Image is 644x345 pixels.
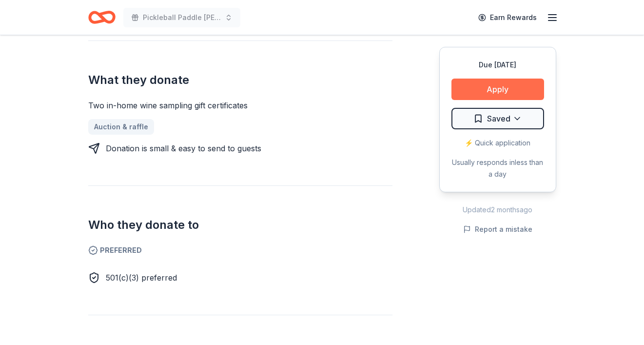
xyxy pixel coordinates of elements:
[451,157,544,180] div: Usually responds in less than a day
[463,223,532,235] button: Report a mistake
[472,9,543,26] a: Earn Rewards
[487,112,510,125] span: Saved
[451,108,544,129] button: Saved
[88,217,392,233] h2: Who they donate to
[88,72,392,88] h2: What they donate
[88,244,392,256] span: Preferred
[143,12,221,23] span: Pickleball Paddle [PERSON_NAME]: Serving Hope, Changing Lives
[451,79,544,100] button: Apply
[123,8,240,27] button: Pickleball Paddle [PERSON_NAME]: Serving Hope, Changing Lives
[88,119,154,135] a: Auction & raffle
[451,137,544,149] div: ⚡️ Quick application
[88,6,116,29] a: Home
[451,59,544,71] div: Due [DATE]
[106,142,261,154] div: Donation is small & easy to send to guests
[88,100,392,111] div: Two in-home wine sampling gift certificates
[106,273,177,283] span: 501(c)(3) preferred
[439,204,556,216] div: Updated 2 months ago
